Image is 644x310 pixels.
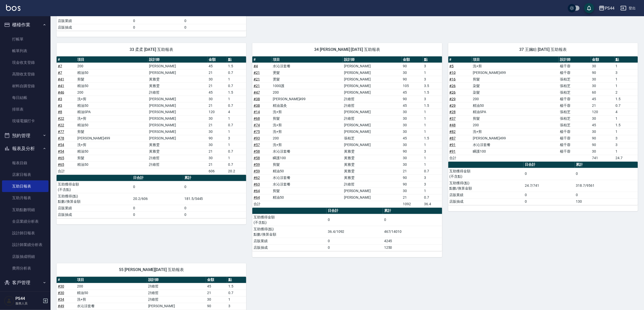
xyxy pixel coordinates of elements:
td: 洗+剪 [472,63,559,69]
a: #41 [58,77,64,81]
td: 30 [208,129,227,135]
td: 1 [423,109,442,115]
a: #37 [450,117,456,121]
td: 黃雅雯 [343,155,402,161]
td: 精油50 [76,148,148,155]
td: [PERSON_NAME] [343,63,402,69]
td: 0.7 [227,161,246,168]
button: 預約管理 [2,129,48,142]
td: 剪髮 [76,155,148,161]
th: 金額 [208,56,227,63]
td: 4 [614,109,638,115]
span: 34 [PERSON_NAME] [DATE] 互助報表 [258,47,436,52]
td: 0.7 [227,122,246,129]
td: 30 [402,109,423,115]
td: 1.5 [227,63,246,69]
a: #91 [450,150,456,154]
button: PS44 [597,3,616,13]
td: 1 [614,76,638,82]
td: 0.7 [227,69,246,76]
td: [PERSON_NAME] [148,129,207,135]
td: 張柏芝 [343,135,402,142]
span: 33 柔柔 [DATE] 互助報表 [63,47,240,52]
a: #63 [254,182,260,187]
td: [PERSON_NAME] [148,96,207,102]
td: 染髮 [472,82,559,89]
a: #3 [58,104,62,108]
td: 燙髮 [271,76,343,82]
td: 1 [227,155,246,161]
td: [PERSON_NAME] [343,142,402,148]
td: 張柏芝 [559,82,591,89]
td: 許維哲 [343,115,402,122]
td: 30 [208,115,227,122]
a: 設計師日報表 [2,227,48,239]
a: #75 [254,130,260,134]
a: #49 [58,304,64,308]
th: 金額 [402,56,423,63]
a: #22 [58,117,64,121]
div: PS44 [605,5,614,11]
td: 30 [591,76,614,82]
td: 21 [208,148,227,155]
a: #26 [450,90,456,94]
td: 0.7 [227,148,246,155]
a: #58 [254,150,260,154]
a: #21 [254,77,260,81]
td: [PERSON_NAME] [148,63,207,69]
a: 打帳單 [2,33,48,45]
td: [PERSON_NAME] [148,122,207,129]
a: 排班表 [2,104,48,115]
td: 黃雅雯 [148,76,207,82]
td: 1 [614,82,638,89]
td: 1.5 [614,122,638,129]
a: #5 [450,64,454,68]
td: 0.7 [614,102,638,109]
td: 瞬護100 [271,155,343,161]
table: a dense table [252,56,442,208]
td: 精油50 [76,122,148,129]
td: 2 [614,89,638,96]
td: 30 [402,142,423,148]
a: #28 [450,110,456,114]
td: 1 [227,115,246,122]
a: #29 [450,97,456,101]
td: 21 [208,161,227,168]
a: 現場電腦打卡 [2,115,48,127]
td: 30 [208,76,227,82]
td: 1.5 [614,96,638,102]
td: 1 [423,142,442,148]
a: #16 [450,77,456,81]
td: 楊千蓉 [559,148,591,155]
td: [PERSON_NAME] [343,109,402,115]
td: 3 [423,96,442,102]
td: [PERSON_NAME]499 [472,69,559,76]
td: 張柏芝 [559,122,591,129]
td: 30 [591,129,614,135]
button: 登出 [618,4,638,13]
a: 現金收支登錄 [2,57,48,68]
td: 1.5 [227,89,246,96]
a: #64 [254,196,260,200]
th: # [448,56,472,63]
a: #41 [58,84,64,88]
a: #54 [58,150,64,154]
a: #30 [58,284,64,288]
td: 剪髮 [76,129,148,135]
td: 45 [591,122,614,129]
td: 楊千蓉 [559,69,591,76]
p: 服務人員 [15,301,41,306]
td: 黃雅雯 [148,82,207,89]
table: a dense table [448,56,638,162]
a: 互助日報表 [2,180,48,192]
td: 30 [208,96,227,102]
td: 楊千蓉 [559,96,591,102]
td: 30 [591,82,614,89]
th: 設計師 [148,56,207,63]
a: 全店業績分析表 [2,216,48,227]
a: 互助點數明細 [2,204,48,216]
td: 0 [183,24,246,31]
td: 4 [227,109,246,115]
td: [PERSON_NAME]499 [472,135,559,142]
td: 30 [402,155,423,161]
